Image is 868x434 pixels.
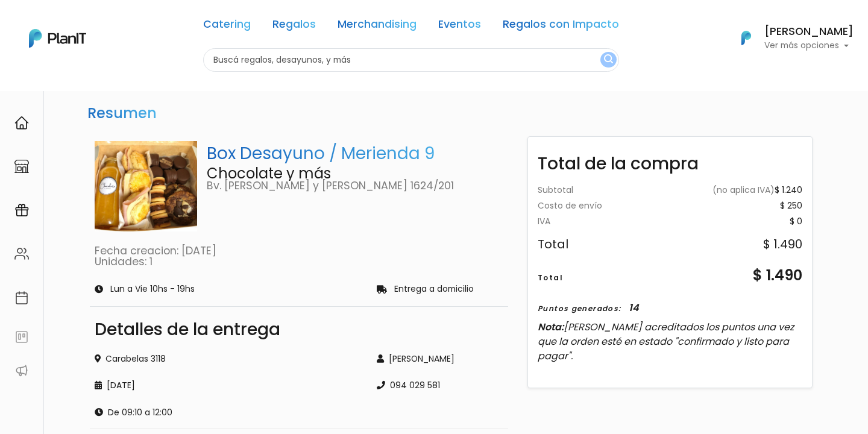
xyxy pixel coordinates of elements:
input: Buscá regalos, desayunos, y más [203,48,619,72]
a: Eventos [438,19,481,34]
div: Detalles de la entrega [95,321,503,338]
img: campaigns-02234683943229c281be62815700db0a1741e53638e28bf9629b52c665b00959.svg [14,203,29,218]
p: Entrega a domicilio [394,285,474,294]
p: Fecha creacion: [DATE] [95,246,503,257]
a: Regalos con Impacto [503,19,619,34]
div: IVA [538,218,550,226]
img: feedback-78b5a0c8f98aac82b08bfc38622c3050aee476f2c9584af64705fc4e61158814.svg [14,330,29,344]
div: Subtotal [538,186,573,195]
div: $ 0 [790,218,802,226]
div: Costo de envío [538,202,602,210]
div: 094 029 581 [377,379,503,392]
p: Box Desayuno / Merienda 9 [207,141,504,166]
p: Ver más opciones [764,42,854,50]
h3: Resumen [83,100,162,127]
img: PlanIt Logo [733,25,759,51]
p: Bv. [PERSON_NAME] y [PERSON_NAME] 1624/201 [207,181,504,192]
img: calendar-87d922413cdce8b2cf7b7f5f62616a5cf9e4887200fb71536465627b3292af00.svg [14,291,29,305]
img: search_button-432b6d5273f82d61273b3651a40e1bd1b912527efae98b1b7a1b2c0702e16a8d.svg [604,54,613,66]
div: Puntos generados: [538,303,621,314]
span: [PERSON_NAME] acreditados los puntos una vez que la orden esté en estado "confirmado y listo para... [538,320,794,363]
div: [PERSON_NAME] [377,353,503,365]
div: Total [538,238,568,250]
div: $ 1.490 [763,238,802,250]
a: Catering [203,19,251,34]
div: Carabelas 3118 [95,353,362,365]
img: people-662611757002400ad9ed0e3c099ab2801c6687ba6c219adb57efc949bc21e19d.svg [14,247,29,261]
div: 14 [629,301,639,315]
a: Regalos [272,19,316,34]
div: [DATE] [95,379,362,392]
img: marketplace-4ceaa7011d94191e9ded77b95e3339b90024bf715f7c57f8cf31f2d8c509eaba.svg [14,159,29,174]
div: $ 1.490 [753,265,802,286]
img: home-e721727adea9d79c4d83392d1f703f7f8bce08238fde08b1acbfd93340b81755.svg [14,116,29,130]
p: Lun a Vie 10hs - 19hs [110,285,195,294]
div: De 09:10 a 12:00 [95,406,362,419]
p: Nota: [538,320,802,363]
div: $ 1.240 [712,186,802,195]
a: Unidades: 1 [95,254,153,269]
p: Chocolate y más [207,166,504,181]
button: PlanIt Logo [PERSON_NAME] Ver más opciones [726,22,854,54]
img: PHOTO-2022-03-20-15-16-39.jpg [95,141,197,232]
div: Total de la compra [528,142,812,177]
img: PlanIt Logo [29,29,86,48]
div: $ 250 [780,202,802,210]
a: Merchandising [338,19,417,34]
div: Total [538,272,563,283]
h6: [PERSON_NAME] [764,27,854,37]
span: (no aplica IVA) [712,184,775,196]
img: partners-52edf745621dab592f3b2c58e3bca9d71375a7ef29c3b500c9f145b62cc070d4.svg [14,363,29,378]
